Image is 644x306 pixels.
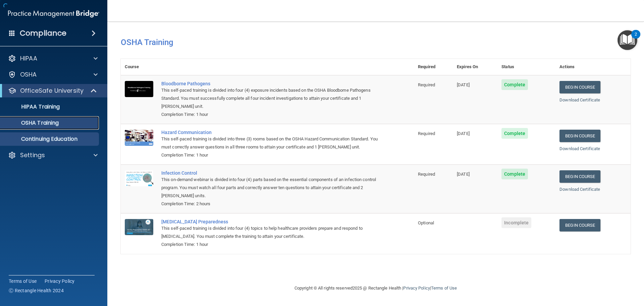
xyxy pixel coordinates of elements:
a: Begin Course [559,170,600,183]
span: [DATE] [457,172,470,177]
a: Privacy Policy [45,278,75,285]
th: Expires On [453,59,497,75]
a: Download Certificate [559,146,600,151]
p: HIPAA [20,54,37,62]
a: Download Certificate [559,187,600,192]
div: This self-paced training is divided into three (3) rooms based on the OSHA Hazard Communication S... [161,135,380,151]
div: This self-paced training is divided into four (4) exposure incidents based on the OSHA Bloodborne... [161,86,380,111]
div: Completion Time: 1 hour [161,111,380,119]
a: Download Certificate [559,97,600,102]
a: Terms of Use [9,278,37,285]
a: Infection Control [161,170,380,176]
button: Open Resource Center, 2 new notifications [618,30,637,50]
div: Completion Time: 1 hour [161,151,380,159]
span: Required [418,131,435,136]
a: OSHA [8,71,98,79]
div: Copyright © All rights reserved 2025 @ Rectangle Health | | [253,277,498,299]
div: 2 [635,34,637,43]
p: Settings [20,151,45,159]
a: Begin Course [559,81,600,93]
p: OSHA Training [4,120,59,126]
th: Required [414,59,453,75]
th: Course [121,59,157,75]
div: Completion Time: 2 hours [161,200,380,208]
span: Complete [501,128,528,139]
p: OSHA [20,71,37,79]
span: [DATE] [457,82,470,87]
span: Ⓒ Rectangle Health 2024 [9,287,64,294]
a: [MEDICAL_DATA] Preparedness [161,219,380,224]
p: Continuing Education [4,136,96,142]
a: Hazard Communication [161,130,380,135]
a: HIPAA [8,54,98,62]
div: Completion Time: 1 hour [161,241,380,249]
h4: OSHA Training [121,38,631,47]
span: Required [418,82,435,87]
a: Begin Course [559,130,600,142]
img: PMB logo [8,7,99,20]
div: This self-paced training is divided into four (4) topics to help healthcare providers prepare and... [161,224,380,241]
span: Optional [418,220,434,225]
span: Required [418,172,435,177]
span: [DATE] [457,131,470,136]
p: OfficeSafe University [20,87,84,95]
a: Bloodborne Pathogens [161,81,380,86]
a: OfficeSafe University [8,87,97,95]
span: Complete [501,169,528,179]
th: Actions [555,59,631,75]
a: Privacy Policy [403,286,430,291]
a: Begin Course [559,219,600,231]
span: Incomplete [501,217,531,228]
a: Terms of Use [431,286,457,291]
h4: Compliance [20,29,66,38]
div: This on-demand webinar is divided into four (4) parts based on the essential components of an inf... [161,176,380,200]
span: Complete [501,79,528,90]
a: Settings [8,151,98,159]
th: Status [497,59,555,75]
p: HIPAA Training [4,103,60,110]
